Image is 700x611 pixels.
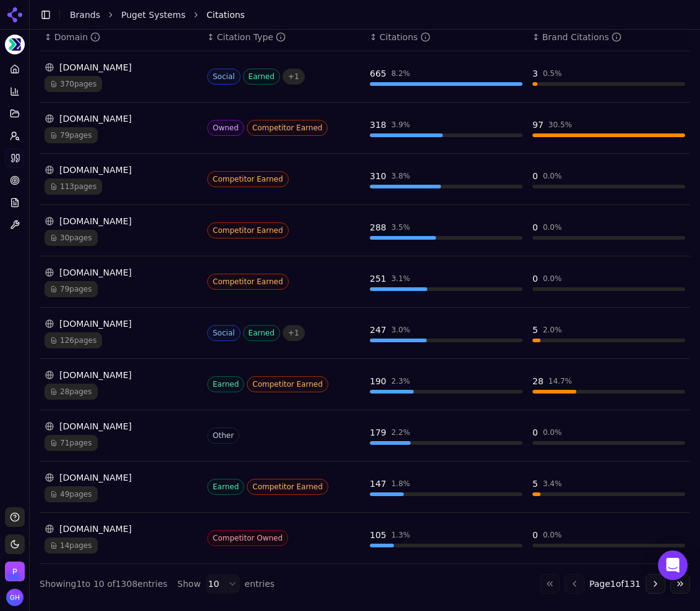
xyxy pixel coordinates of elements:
span: Competitor Earned [207,274,289,290]
div: 0 [532,426,538,439]
div: Open Intercom Messenger [658,550,688,580]
div: Showing 1 to 10 of 1308 entries [40,578,168,590]
span: Earned [243,325,280,341]
th: totalCitationCount [365,23,527,51]
div: [DOMAIN_NAME] [45,266,197,279]
div: 2.2 % [391,428,411,437]
div: Citations [380,31,430,43]
span: Competitor Earned [247,479,328,495]
div: 2.3 % [391,376,411,386]
span: Other [207,428,239,444]
div: [DOMAIN_NAME] [45,164,197,176]
div: 665 [370,67,386,80]
div: 97 [532,119,544,131]
span: Competitor Owned [207,530,288,546]
span: Competitor Earned [247,120,328,136]
button: Open organization switcher [5,562,25,581]
div: Brand Citations [542,31,621,43]
span: Competitor Earned [207,222,289,238]
div: 288 [370,221,386,234]
div: 1.3 % [391,530,411,540]
div: 247 [370,324,386,336]
span: entries [245,578,275,590]
img: Grace Hallen [6,589,23,606]
div: 14.7 % [548,376,572,386]
span: 113 pages [45,179,102,195]
span: 30 pages [45,230,98,246]
div: 0 [532,272,538,285]
span: Show [177,578,201,590]
div: 28 [532,375,544,387]
div: 8.2 % [391,69,411,78]
div: [DOMAIN_NAME] [45,318,197,330]
div: [DOMAIN_NAME] [45,420,197,432]
span: Competitor Earned [247,376,328,392]
div: Domain [54,31,100,43]
span: + 1 [283,69,305,85]
span: Earned [207,479,244,495]
img: Puget Systems [5,35,25,54]
div: 3.1 % [391,274,411,284]
div: 0 [532,170,538,182]
span: + 1 [283,325,305,341]
th: domain [40,23,202,51]
div: ↕Citation Type [207,31,360,43]
div: 310 [370,170,386,182]
div: 0 [532,529,538,541]
div: 2.0 % [543,325,562,335]
div: 0.5 % [543,69,562,78]
span: 126 pages [45,332,102,348]
div: [DOMAIN_NAME] [45,369,197,381]
div: ↕Brand Citations [532,31,685,43]
span: 14 pages [45,537,98,554]
nav: breadcrumb [70,9,665,21]
img: Perrill [5,562,25,581]
div: 5 [532,478,538,490]
div: 3 [532,67,538,80]
div: ↕Domain [45,31,197,43]
div: 0.0 % [543,274,562,284]
span: 71 pages [45,435,98,451]
div: [DOMAIN_NAME] [45,61,197,74]
div: [DOMAIN_NAME] [45,215,197,227]
a: Puget Systems [121,9,186,21]
div: 30.5 % [548,120,572,130]
div: 3.5 % [391,222,411,232]
div: 3.8 % [391,171,411,181]
div: 0.0 % [543,171,562,181]
div: 0.0 % [543,530,562,540]
span: Page 1 of 131 [589,578,641,590]
div: 179 [370,426,386,439]
div: 3.0 % [391,325,411,335]
div: 190 [370,375,386,387]
div: 318 [370,119,386,131]
span: Competitor Earned [207,171,289,187]
span: 79 pages [45,127,98,143]
button: Open user button [6,589,23,606]
span: Citations [207,9,245,21]
span: 370 pages [45,76,102,92]
span: 28 pages [45,384,98,400]
div: ↕Citations [370,31,523,43]
div: 105 [370,529,386,541]
th: citationTypes [202,23,365,51]
div: 0.0 % [543,222,562,232]
span: Earned [207,376,244,392]
div: [DOMAIN_NAME] [45,112,197,125]
span: Social [207,69,241,85]
span: Social [207,325,241,341]
div: 0 [532,221,538,234]
span: Owned [207,120,244,136]
span: Earned [243,69,280,85]
div: Citation Type [217,31,286,43]
th: brandCitationCount [527,23,690,51]
div: 251 [370,272,386,285]
span: 79 pages [45,281,98,297]
div: [DOMAIN_NAME] [45,523,197,535]
div: 147 [370,478,386,490]
div: 5 [532,324,538,336]
button: Current brand: Puget Systems [5,35,25,54]
span: 49 pages [45,486,98,502]
a: Brands [70,10,100,20]
div: 0.0 % [543,428,562,437]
